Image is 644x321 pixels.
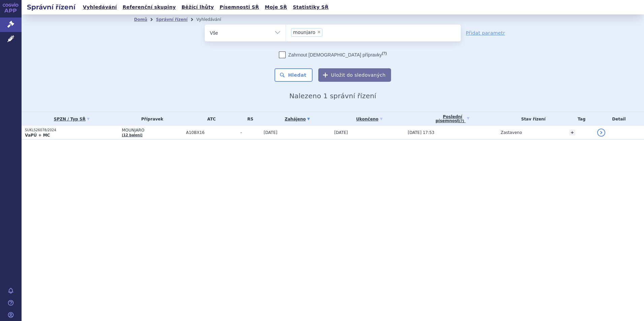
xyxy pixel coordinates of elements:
a: detail [597,129,605,137]
a: (12 balení) [122,133,142,137]
a: Správní řízení [156,17,188,22]
a: Ukončeno [334,114,405,124]
a: Statistiky SŘ [291,3,330,12]
a: Přidat parametr [466,30,505,36]
a: Referenční skupiny [121,3,178,12]
span: - [240,130,260,135]
a: SPZN / Typ SŘ [25,114,119,124]
span: MOUNJARO [122,128,183,133]
abbr: (?) [382,51,387,56]
span: A10BX16 [186,130,237,135]
li: Vyhledávání [196,14,230,25]
p: SUKLS26078/2024 [25,128,119,133]
button: Hledat [275,68,313,82]
strong: VaPÚ + MC [25,133,50,138]
th: RS [237,112,260,126]
a: Moje SŘ [263,3,289,12]
button: Uložit do sledovaných [318,68,391,82]
a: + [569,130,575,136]
th: Detail [594,112,644,126]
span: Nalezeno 1 správní řízení [289,92,376,100]
span: Zastaveno [501,130,522,135]
abbr: (?) [459,119,464,123]
span: [DATE] 17:53 [408,130,434,135]
th: Tag [566,112,594,126]
span: × [317,30,321,34]
a: Zahájeno [264,114,331,124]
th: Stav řízení [497,112,566,126]
a: Písemnosti SŘ [218,3,261,12]
input: mounjaro [324,28,328,36]
a: Vyhledávání [81,3,119,12]
label: Zahrnout [DEMOGRAPHIC_DATA] přípravky [279,51,387,58]
th: Přípravek [119,112,183,126]
a: Běžící lhůty [180,3,216,12]
th: ATC [183,112,237,126]
a: Domů [134,17,147,22]
h2: Správní řízení [22,2,81,12]
a: Poslednípísemnost(?) [408,112,497,126]
span: mounjaro [293,30,315,35]
span: [DATE] [334,130,348,135]
span: [DATE] [264,130,278,135]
